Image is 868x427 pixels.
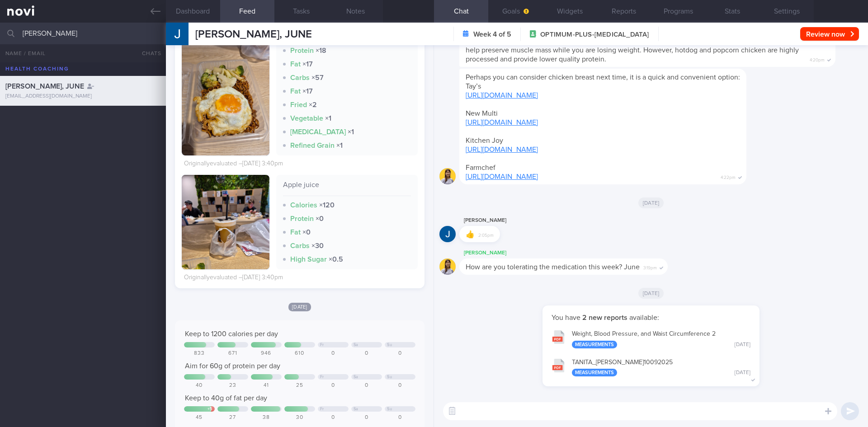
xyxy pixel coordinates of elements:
[466,146,538,153] a: [URL][DOMAIN_NAME]
[325,115,331,122] strong: × 1
[580,314,629,321] strong: 2 new reports
[320,343,324,347] div: Fr
[319,202,335,209] strong: × 120
[217,350,248,357] div: 671
[466,231,475,238] span: 👍
[351,414,382,421] div: 0
[290,88,301,95] strong: Fat
[466,263,640,271] span: How are you tolerating the medication this week? June
[385,414,415,421] div: 0
[185,362,280,370] span: Aim for 60g of protein per day
[800,27,859,41] button: Review now
[290,202,317,209] strong: Calories
[459,248,695,258] div: [PERSON_NAME]
[5,83,84,90] span: [PERSON_NAME], JUNE
[336,142,343,149] strong: × 1
[552,313,750,322] p: You have available:
[572,330,750,348] div: Weight, Blood Pressure, and Waist Circumference 2
[302,61,313,68] strong: × 17
[290,47,314,54] strong: Protein
[316,215,324,222] strong: × 0
[638,288,664,299] span: [DATE]
[466,164,495,171] span: Farmchef
[547,324,755,353] button: Weight, Blood Pressure, and Waist Circumference 2 Measurements [DATE]
[184,382,215,389] div: 40
[547,353,755,381] button: TANITA_[PERSON_NAME]10092025 Measurements [DATE]
[311,242,324,249] strong: × 30
[320,375,324,380] div: Fr
[195,29,312,40] span: [PERSON_NAME], JUNE
[810,55,825,63] span: 4:20pm
[251,414,282,421] div: 38
[351,382,382,389] div: 0
[290,115,323,122] strong: Vegetable
[217,382,248,389] div: 23
[302,88,313,95] strong: × 17
[320,407,324,412] div: Fr
[721,172,736,181] span: 4:22pm
[184,350,215,357] div: 833
[385,382,415,389] div: 0
[387,375,392,380] div: Su
[290,128,346,136] strong: [MEDICAL_DATA]
[387,407,392,412] div: Su
[387,343,392,347] div: Su
[318,414,349,421] div: 0
[385,350,415,357] div: 0
[290,256,327,263] strong: High Sugar
[316,47,326,54] strong: × 18
[5,93,160,100] div: [EMAIL_ADDRESS][DOMAIN_NAME]
[348,128,354,136] strong: × 1
[309,101,317,108] strong: × 2
[185,394,267,402] span: Keep to 40g of fat per day
[735,342,750,348] div: [DATE]
[540,30,649,39] span: OPTIMUM-PLUS-[MEDICAL_DATA]
[283,180,411,196] div: Apple juice
[284,414,315,421] div: 30
[466,38,821,63] span: I see you logged hotdog and popcorn chicken to top up protein. It's good to always get in protein...
[290,215,314,222] strong: Protein
[251,350,282,357] div: 946
[572,369,617,376] div: Measurements
[318,350,349,357] div: 0
[572,359,750,377] div: TANITA_ [PERSON_NAME] 10092025
[290,142,335,149] strong: Refined Grain
[182,175,269,291] img: Apple juice
[459,215,527,226] div: [PERSON_NAME]
[466,110,498,117] span: New Multi
[466,173,538,180] a: [URL][DOMAIN_NAME]
[290,242,310,249] strong: Carbs
[735,370,750,376] div: [DATE]
[354,375,359,380] div: Sa
[284,350,315,357] div: 610
[184,160,283,168] div: Originally evaluated – [DATE] 3:40pm
[208,407,212,412] div: + 5
[251,382,282,389] div: 41
[311,74,324,81] strong: × 57
[184,414,215,421] div: 45
[473,30,511,39] strong: Week 4 of 5
[290,74,310,81] strong: Carbs
[572,341,617,348] div: Measurements
[478,230,494,239] span: 2:05pm
[354,407,359,412] div: Sa
[217,414,248,421] div: 27
[466,83,481,90] span: Tay’s
[638,197,664,208] span: [DATE]
[318,382,349,389] div: 0
[302,229,311,236] strong: × 0
[182,7,269,155] img: Fried egg, fried noodles and broccoli
[351,350,382,357] div: 0
[185,330,278,338] span: Keep to 1200 calories per day
[284,382,315,389] div: 25
[466,74,740,81] span: Perhaps you can consider chicken breast next time, it is a quick and convenient option:
[466,119,538,126] a: [URL][DOMAIN_NAME]
[466,92,538,99] a: [URL][DOMAIN_NAME]
[288,303,311,311] span: [DATE]
[466,137,503,144] span: Kitchen Joy
[290,229,301,236] strong: Fat
[290,101,307,108] strong: Fried
[130,44,166,62] button: Chats
[354,343,359,347] div: Sa
[184,274,283,282] div: Originally evaluated – [DATE] 3:40pm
